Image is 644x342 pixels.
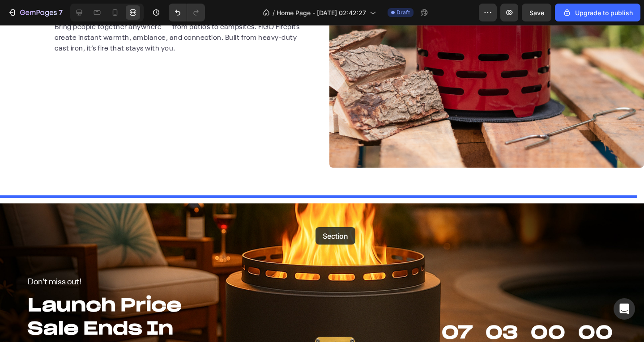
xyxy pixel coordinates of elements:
[4,4,67,21] button: 7
[614,298,635,320] div: Open Intercom Messenger
[273,8,275,17] span: /
[563,8,633,17] div: Upgrade to publish
[169,4,205,21] div: Undo/Redo
[397,8,410,17] span: Draft
[529,9,544,17] span: Save
[277,8,366,17] span: Home Page - [DATE] 02:42:27
[522,4,551,21] button: Save
[59,7,63,18] p: 7
[555,4,640,21] button: Upgrade to publish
